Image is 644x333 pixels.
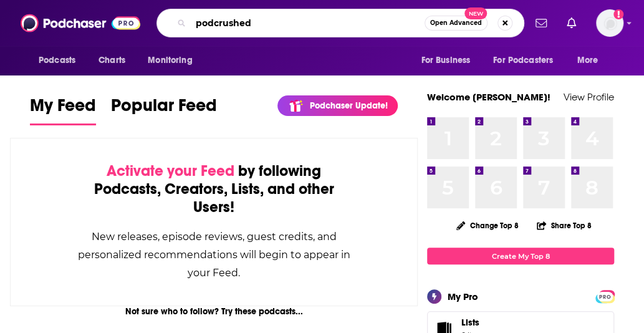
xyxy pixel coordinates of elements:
svg: Add a profile image [613,9,623,19]
button: open menu [30,49,92,72]
a: Show notifications dropdown [562,12,581,34]
button: Share Top 8 [536,213,592,238]
a: View Profile [564,91,614,103]
span: Lists [461,317,487,328]
span: Activate your Feed [107,162,234,180]
a: Create My Top 8 [427,248,614,264]
p: Podchaser Update! [310,100,388,111]
span: My Feed [30,95,96,123]
span: PRO [597,292,612,301]
div: Not sure who to follow? Try these podcasts... [10,306,418,317]
a: Charts [90,49,133,72]
span: Lists [461,317,479,328]
img: User Profile [596,9,623,37]
button: open menu [569,49,614,72]
a: Welcome [PERSON_NAME]! [427,91,550,103]
button: Open AdvancedNew [425,16,488,31]
span: New [464,7,487,19]
input: Search podcasts, credits, & more... [191,13,425,33]
div: New releases, episode reviews, guest credits, and personalized recommendations will begin to appe... [73,228,355,282]
span: Monitoring [148,52,192,69]
span: For Podcasters [493,52,553,69]
span: Open Advanced [430,20,482,26]
button: open menu [139,49,208,72]
button: open menu [412,49,486,72]
a: Show notifications dropdown [531,12,552,34]
span: Logged in as lilifeinberg [596,9,623,37]
div: Search podcasts, credits, & more... [156,9,524,37]
div: My Pro [448,291,478,302]
span: Charts [99,52,125,69]
button: Change Top 8 [449,218,526,233]
a: Popular Feed [111,95,217,125]
a: PRO [597,291,612,301]
img: Podchaser - Follow, Share and Rate Podcasts [21,11,140,35]
button: open menu [485,49,571,72]
span: For Business [421,52,470,69]
span: Podcasts [39,52,75,69]
div: by following Podcasts, Creators, Lists, and other Users! [73,162,355,216]
span: More [577,52,598,69]
span: Popular Feed [111,95,217,123]
a: My Feed [30,95,96,125]
button: Show profile menu [596,9,623,37]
